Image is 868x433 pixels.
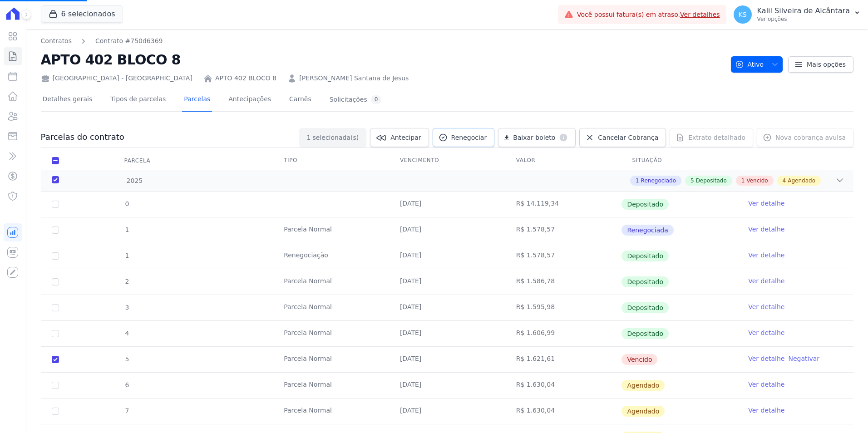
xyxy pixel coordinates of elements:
[621,225,673,236] span: Renegociada
[312,133,359,142] span: selecionada(s)
[273,321,389,346] td: Parcela Normal
[741,177,745,185] span: 1
[182,88,212,112] a: Parcelas
[731,56,783,73] button: Ativo
[113,152,162,170] div: Parcela
[371,95,382,104] div: 0
[807,60,846,69] span: Mais opções
[52,201,59,208] input: Só é possível selecionar pagamentos em aberto
[124,330,129,337] span: 4
[748,225,784,234] a: Ver detalhe
[788,177,815,185] span: Agendado
[433,128,495,147] a: Renegociar
[748,251,784,260] a: Ver detalhe
[52,408,59,415] input: default
[215,74,276,83] a: APTO 402 BLOCO 8
[451,133,487,142] span: Renegociar
[124,278,129,285] span: 2
[739,11,747,18] span: KS
[389,243,505,269] td: [DATE]
[389,373,505,398] td: [DATE]
[273,217,389,243] td: Parcela Normal
[52,356,59,363] input: default
[690,177,694,185] span: 5
[577,10,720,20] span: Você possui fatura(s) em atraso.
[505,399,621,424] td: R$ 1.630,04
[726,2,868,27] button: KS Kalil Silveira de Alcântara Ver opções
[307,133,311,142] span: 1
[498,128,576,147] a: Baixar boleto
[505,321,621,346] td: R$ 1.606,99
[41,5,123,23] button: 6 selecionados
[41,36,72,46] a: Contratos
[757,15,850,23] p: Ver opções
[389,399,505,424] td: [DATE]
[124,226,129,233] span: 1
[621,328,669,339] span: Depositado
[273,295,389,320] td: Parcela Normal
[273,269,389,295] td: Parcela Normal
[788,355,819,362] a: Negativar
[41,36,163,46] nav: Breadcrumb
[273,151,389,170] th: Tipo
[41,132,124,143] h3: Parcelas do contrato
[621,251,669,261] span: Depositado
[299,74,409,83] a: [PERSON_NAME] Santana de Jesus
[579,128,666,147] a: Cancelar Cobrança
[748,354,784,363] a: Ver detalhe
[52,226,59,234] input: Só é possível selecionar pagamentos em aberto
[757,6,850,15] p: Kalil Silveira de Alcântara
[641,177,676,185] span: Renegociado
[273,243,389,269] td: Renegociação
[621,199,669,210] span: Depositado
[505,243,621,269] td: R$ 1.578,57
[788,56,853,73] a: Mais opções
[748,380,784,389] a: Ver detalhe
[621,276,669,287] span: Depositado
[621,380,665,391] span: Agendado
[41,88,94,112] a: Detalhes gerais
[621,406,665,417] span: Agendado
[390,133,421,142] span: Antecipar
[748,328,784,337] a: Ver detalhe
[328,88,384,112] a: Solicitações0
[124,355,129,363] span: 5
[41,74,192,83] div: [GEOGRAPHIC_DATA] - [GEOGRAPHIC_DATA]
[513,133,555,142] span: Baixar boleto
[505,347,621,372] td: R$ 1.621,61
[598,133,658,142] span: Cancelar Cobrança
[389,321,505,346] td: [DATE]
[389,217,505,243] td: [DATE]
[748,199,784,208] a: Ver detalhe
[126,176,143,186] span: 2025
[124,304,129,311] span: 3
[389,151,505,170] th: Vencimento
[505,269,621,295] td: R$ 1.586,78
[389,347,505,372] td: [DATE]
[41,36,724,46] nav: Breadcrumb
[783,177,786,185] span: 4
[505,295,621,320] td: R$ 1.595,98
[124,252,129,259] span: 1
[41,49,724,70] h2: APTO 402 BLOCO 8
[505,217,621,243] td: R$ 1.578,57
[124,200,129,207] span: 0
[621,354,657,365] span: Vencido
[95,36,163,46] a: Contrato #750d6369
[52,304,59,311] input: Só é possível selecionar pagamentos em aberto
[505,151,621,170] th: Valor
[227,88,273,112] a: Antecipações
[680,11,720,18] a: Ver detalhes
[748,302,784,311] a: Ver detalhe
[389,295,505,320] td: [DATE]
[52,330,59,337] input: Só é possível selecionar pagamentos em aberto
[273,347,389,372] td: Parcela Normal
[124,381,129,389] span: 6
[370,128,429,147] a: Antecipar
[621,302,669,313] span: Depositado
[330,95,382,104] div: Solicitações
[389,269,505,295] td: [DATE]
[505,373,621,398] td: R$ 1.630,04
[52,382,59,389] input: default
[696,177,727,185] span: Depositado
